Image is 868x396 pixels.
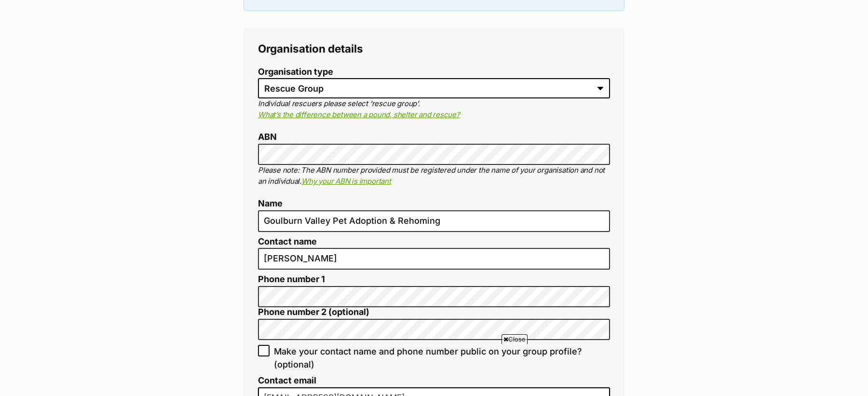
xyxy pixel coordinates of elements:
[258,110,460,119] a: What’s the difference between a pound, shelter and rescue?
[258,237,610,247] label: Contact name
[301,177,391,186] a: Why your ABN is important
[200,348,668,391] iframe: Advertisement
[258,98,610,120] p: Individual rescuers please select ‘rescue group’.
[258,67,610,77] label: Organisation type
[258,274,610,285] label: Phone number 1
[258,132,610,142] label: ABN
[258,165,610,187] p: Please note: The ABN number provided must be registered under the name of your organisation and n...
[258,42,363,55] span: Organisation details
[258,199,610,209] label: Name
[502,334,528,344] span: Close
[258,307,610,317] label: Phone number 2 (optional)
